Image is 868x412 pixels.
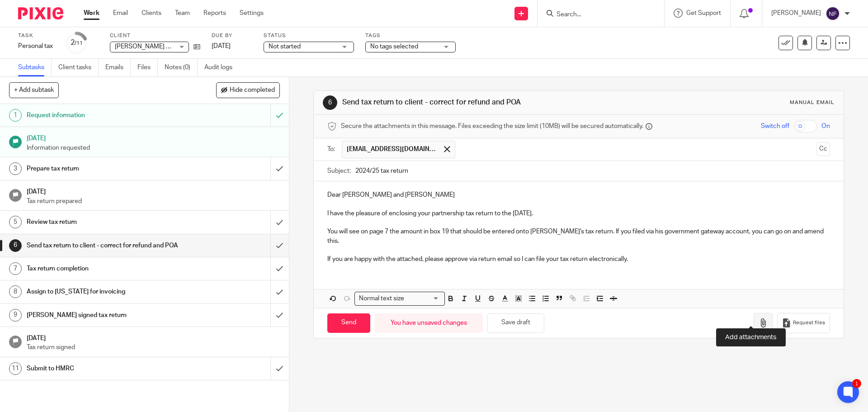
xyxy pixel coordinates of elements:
a: Reports [203,9,226,18]
button: Hide completed [216,82,280,98]
div: 1 [852,379,861,388]
span: No tags selected [370,43,418,50]
div: 6 [9,239,22,252]
label: Tags [365,32,456,39]
span: Request files [793,319,825,327]
div: 9 [9,309,22,322]
label: Subject: [327,166,351,175]
p: Information requested [27,143,280,152]
a: Subtasks [18,59,52,76]
p: You will see on page 7 the amount in box 19 that should be entered onto [PERSON_NAME]'s tax retur... [327,227,830,246]
div: 8 [9,285,22,298]
h1: Send tax return to client - correct for refund and POA [342,98,598,107]
span: On [821,122,830,131]
button: Save draft [487,313,544,333]
div: 3 [9,162,22,175]
span: [PERSON_NAME] Partnership [115,43,199,50]
h1: Send tax return to client - correct for refund and POA [27,239,183,252]
span: Get Support [686,10,721,16]
h1: [DATE] [27,132,280,143]
label: Client [110,32,200,39]
h1: [DATE] [27,331,280,343]
p: I have the pleasure of enclosing your partnership tax return to the [DATE]. [327,209,830,218]
p: [PERSON_NAME] [771,9,821,18]
span: Normal text size [357,294,406,303]
span: [DATE] [212,43,231,49]
img: Pixie [18,7,63,19]
input: Send [327,313,370,333]
h1: Assign to [US_STATE] for invoicing [27,285,183,298]
input: Search for option [407,294,439,303]
label: Task [18,32,54,39]
small: /11 [75,41,83,46]
a: Email [113,9,128,18]
a: Team [175,9,190,18]
p: Dear [PERSON_NAME] and [PERSON_NAME] [327,190,830,199]
a: Clients [142,9,161,18]
span: Secure the attachments in this message. Files exceeding the size limit (10MB) will be secured aut... [341,122,643,131]
span: Switch off [761,122,789,131]
input: Search [556,11,637,19]
img: svg%3E [826,6,840,21]
div: 11 [9,362,22,375]
div: 6 [323,95,337,110]
div: 2 [71,38,83,48]
span: Hide completed [230,87,275,94]
div: 7 [9,262,22,275]
span: Not started [269,43,301,50]
label: Due by [212,32,252,39]
div: Manual email [790,99,835,106]
label: Status [264,32,354,39]
div: You have unsaved changes [375,313,483,333]
h1: Review tax return [27,215,183,229]
a: Audit logs [204,59,239,76]
button: Cc [816,142,830,156]
h1: Prepare tax return [27,162,183,175]
button: Request files [777,313,830,333]
button: + Add subtask [9,82,59,98]
a: Settings [240,9,264,18]
h1: Submit to HMRC [27,362,183,375]
a: Work [84,9,99,18]
span: [EMAIL_ADDRESS][DOMAIN_NAME] [347,145,437,154]
p: If you are happy with the attached, please approve via return email so I can file your tax return... [327,255,830,264]
a: Notes (0) [165,59,198,76]
div: 5 [9,216,22,228]
a: Files [137,59,158,76]
h1: [DATE] [27,185,280,196]
h1: [PERSON_NAME] signed tax return [27,308,183,322]
h1: Request information [27,109,183,122]
div: 1 [9,109,22,122]
label: To: [327,145,337,154]
p: Tax return signed [27,343,280,352]
a: Emails [105,59,131,76]
h1: Tax return completion [27,262,183,275]
a: Client tasks [58,59,99,76]
p: Tax return prepared [27,197,280,206]
div: Personal tax [18,42,54,51]
div: Search for option [354,292,445,306]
